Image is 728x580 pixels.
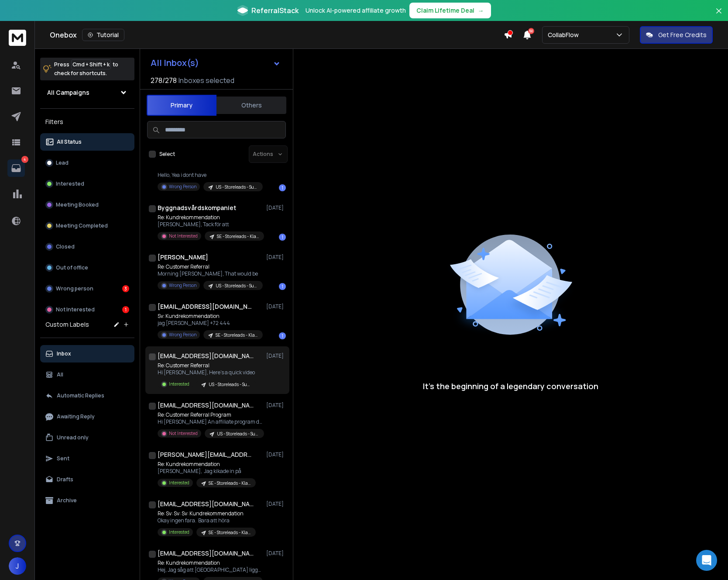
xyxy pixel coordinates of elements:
p: Re: Customer Referral Program [158,411,262,418]
p: Awaiting Reply [57,413,95,420]
h1: [EMAIL_ADDRESS][DOMAIN_NAME] [158,302,254,311]
p: Meeting Completed [56,222,108,229]
p: Re: Kundrekommendation [158,461,256,468]
button: Claim Lifetime Deal→ [409,3,491,18]
button: Closed [40,238,134,255]
p: Wrong Person [169,331,196,338]
button: Lead [40,154,134,172]
p: Interested [169,480,189,486]
div: 1 [279,332,286,339]
p: Drafts [57,476,73,483]
p: [DATE] [266,402,286,409]
div: 1 [122,306,129,313]
p: Wrong person [56,285,93,292]
p: [DATE] [266,451,286,458]
p: Automatic Replies [57,392,104,399]
p: Re: Kundrekommendation [158,559,262,566]
p: Morning [PERSON_NAME], That would be [158,270,262,277]
p: CollabFlow [548,31,582,39]
p: Wrong Person [169,183,196,190]
p: US - Storeleads - Support emails - CollabCenter [216,283,258,289]
div: Onebox [50,29,504,41]
p: Wrong Person [169,282,196,289]
button: Close banner [713,5,725,26]
p: Sent [57,455,69,462]
button: Drafts [40,471,134,488]
p: [DATE] [266,254,286,261]
h3: Custom Labels [45,320,89,329]
p: [DATE] [266,550,286,557]
h1: All Campaigns [47,88,89,97]
p: Okay ingen fara. Bara att höra [158,517,256,524]
p: [DATE] [266,352,286,359]
p: Interested [169,381,189,387]
p: SE - Storeleads - Klaviyo - Support emails [209,480,251,487]
p: Hi [PERSON_NAME], Here’s a quick video [158,369,256,376]
h1: [EMAIL_ADDRESS][DOMAIN_NAME] [158,500,254,508]
p: All [57,371,63,378]
p: 4 [21,156,28,163]
label: Select [159,151,175,158]
p: Re: Customer Referral [158,362,256,369]
p: Press to check for shortcuts. [54,60,118,78]
p: Not Interested [169,233,198,239]
p: Not Interested [169,430,198,437]
button: J [9,557,26,575]
p: Not Interested [56,306,95,313]
button: Inbox [40,345,134,362]
button: Meeting Completed [40,217,134,235]
button: Automatic Replies [40,387,134,404]
p: Get Free Credits [658,31,707,39]
p: [PERSON_NAME], Jag kikade in på [158,468,256,475]
h1: [PERSON_NAME] [158,253,208,262]
p: Lead [56,159,69,166]
button: Get Free Credits [640,26,713,44]
p: US - Storeleads - Support emails - CollabCenter [209,381,251,388]
p: Re: Kundrekommendation [158,214,262,221]
p: US - Storeleads - Support emails - CollabCenter [217,431,259,437]
span: Cmd + Shift + k [71,59,111,69]
button: Not Interested1 [40,301,134,318]
p: jag [PERSON_NAME] +72 444 [158,320,262,327]
p: Out of office [56,264,88,271]
p: Interested [56,180,84,187]
button: Awaiting Reply [40,408,134,425]
p: Hello, Yea i dont have [158,172,262,179]
h1: All Inbox(s) [151,59,199,67]
p: Archive [57,497,77,504]
span: 278 / 278 [151,75,177,86]
p: Unlock AI-powered affiliate growth [306,6,406,15]
h1: [EMAIL_ADDRESS][DOMAIN_NAME] [158,352,254,360]
p: [DATE] [266,501,286,507]
p: SE - Storeleads - Klaviyo - Support emails [216,332,258,338]
div: 1 [279,234,286,241]
h1: [PERSON_NAME][EMAIL_ADDRESS][DOMAIN_NAME] [158,450,254,459]
button: Sent [40,450,134,467]
button: All [40,366,134,383]
p: US - Storeleads - Support emails - CollabCenter [216,184,258,190]
p: [DATE] [266,303,286,310]
span: ReferralStack [251,5,299,16]
button: Tutorial [82,29,124,41]
p: Inbox [57,350,71,357]
p: All Status [57,138,82,145]
a: 4 [7,159,25,177]
p: Meeting Booked [56,201,99,208]
button: Meeting Booked [40,196,134,214]
button: Unread only [40,429,134,446]
div: Open Intercom Messenger [696,550,717,571]
button: Wrong person3 [40,280,134,297]
button: All Inbox(s) [144,54,288,72]
p: SE - Storeleads - Klaviyo - Support emails [217,233,259,240]
h3: Inboxes selected [179,75,234,86]
p: [PERSON_NAME], Tack för att [158,221,262,228]
p: It’s the beginning of a legendary conversation [423,380,598,392]
p: Interested [169,529,189,535]
p: Re: Sv: Sv: Sv: Kundrekommendation [158,510,256,517]
button: Primary [147,95,216,116]
h3: Filters [40,116,134,128]
h1: Byggnadsvårdskompaniet [158,204,236,212]
p: [DATE] [266,204,286,211]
